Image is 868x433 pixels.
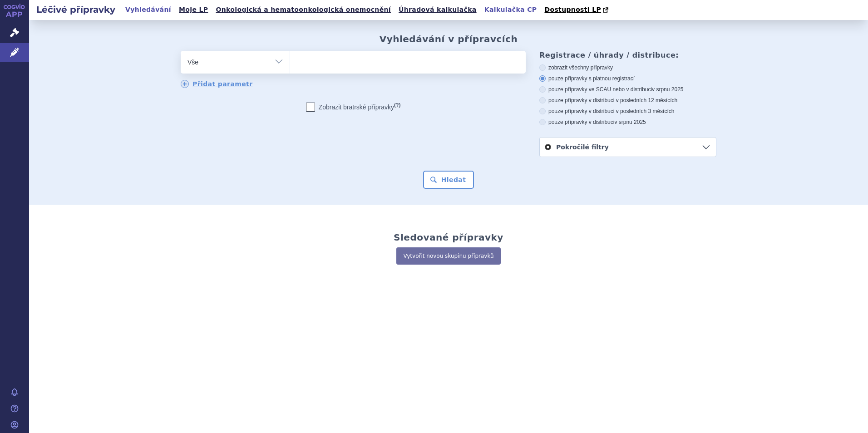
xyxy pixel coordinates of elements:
[394,102,400,108] abbr: (?)
[396,247,500,265] a: Vytvořit novou skupinu přípravků
[539,86,716,93] label: pouze přípravky ve SCAU nebo v distribuci
[614,119,646,125] span: v srpnu 2025
[539,51,716,59] h3: Registrace / úhrady / distribuce:
[394,232,503,243] h2: Sledované přípravky
[176,4,211,16] a: Moje LP
[423,171,474,189] button: Hledat
[482,4,540,16] a: Kalkulačka CP
[306,103,401,112] label: Zobrazit bratrské přípravky
[396,4,479,16] a: Úhradová kalkulačka
[380,34,518,44] h2: Vyhledávání v přípravcích
[539,64,716,71] label: zobrazit všechny přípravky
[29,3,123,16] h2: Léčivé přípravky
[123,4,174,16] a: Vyhledávání
[542,4,613,16] a: Dostupnosti LP
[539,75,716,82] label: pouze přípravky s platnou registrací
[652,86,683,93] span: v srpnu 2025
[181,80,253,88] a: Přidat parametr
[539,118,716,126] label: pouze přípravky v distribuci
[544,6,601,13] span: Dostupnosti LP
[213,4,394,16] a: Onkologická a hematoonkologická onemocnění
[540,138,716,157] a: Pokročilé filtry
[539,97,716,104] label: pouze přípravky v distribuci v posledních 12 měsících
[539,108,716,115] label: pouze přípravky v distribuci v posledních 3 měsících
